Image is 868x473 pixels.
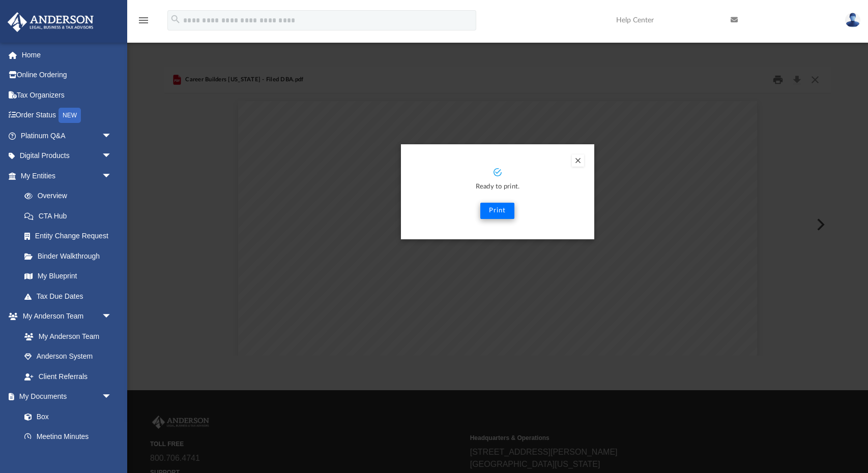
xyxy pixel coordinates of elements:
[14,427,122,447] a: Meeting Minutes
[7,146,127,166] a: Digital Productsarrow_drop_down
[7,45,127,65] a: Home
[102,387,122,407] span: arrow_drop_down
[14,246,127,266] a: Binder Walkthrough
[102,146,122,167] span: arrow_drop_down
[14,346,122,367] a: Anderson System
[7,85,127,105] a: Tax Organizers
[7,387,122,407] a: My Documentsarrow_drop_down
[5,12,97,32] img: Anderson Advisors Platinum Portal
[7,65,127,85] a: Online Ordering
[137,19,150,26] a: menu
[14,226,127,246] a: Entity Change Request
[7,105,127,126] a: Order StatusNEW
[14,366,122,387] a: Client Referrals
[59,108,81,123] div: NEW
[102,306,122,327] span: arrow_drop_down
[14,326,117,346] a: My Anderson Team
[14,266,122,287] a: My Blueprint
[411,181,584,193] p: Ready to print.
[7,125,127,146] a: Platinum Q&Aarrow_drop_down
[14,206,127,226] a: CTA Hub
[102,166,122,186] span: arrow_drop_down
[164,67,831,356] div: Preview
[845,13,860,27] img: User Pic
[14,286,127,306] a: Tax Due Dates
[14,406,117,427] a: Box
[102,125,122,146] span: arrow_drop_down
[480,203,514,219] button: Print
[137,14,150,26] i: menu
[14,186,127,206] a: Overview
[7,166,127,186] a: My Entitiesarrow_drop_down
[7,306,122,327] a: My Anderson Teamarrow_drop_down
[170,14,181,25] i: search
